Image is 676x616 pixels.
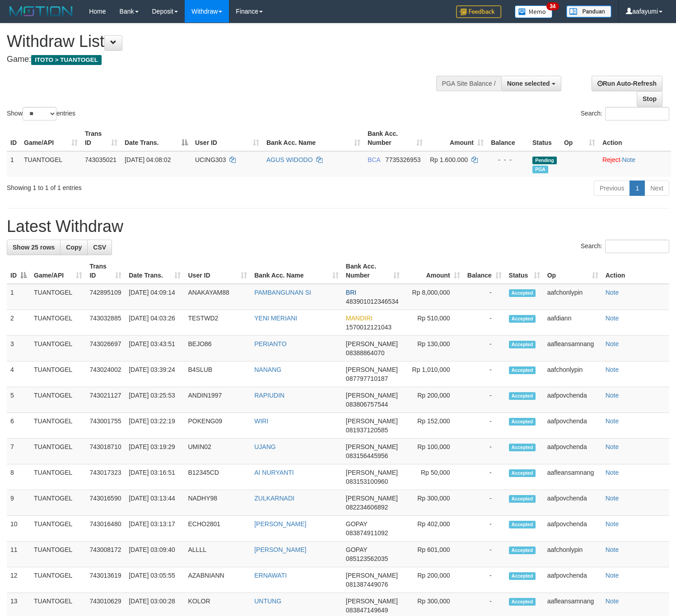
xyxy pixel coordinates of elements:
td: 6 [7,413,30,439]
span: Copy 082234606892 to clipboard [346,504,388,511]
td: TUANTOGEL [30,439,86,464]
a: Note [606,315,619,322]
td: Rp 152,000 [403,413,463,439]
td: aafpovchenda [544,387,602,413]
td: NADHY98 [184,490,251,516]
td: 743008172 [86,542,125,567]
span: Accepted [509,366,536,374]
td: B4SLUB [184,361,251,387]
a: Note [606,417,619,425]
td: aafleansamnang [544,464,602,490]
td: 743017323 [86,464,125,490]
a: Note [606,340,619,347]
span: UCING303 [195,156,226,163]
td: [DATE] 04:09:14 [125,284,184,310]
td: ANDIN1997 [184,387,251,413]
td: B12345CD [184,464,251,490]
a: Note [606,520,619,528]
td: [DATE] 04:03:26 [125,310,184,336]
span: Rp 1.600.000 [430,156,468,163]
span: Copy 1570012121043 to clipboard [346,324,392,331]
th: Bank Acc. Number: activate to sort column ascending [342,258,403,284]
td: TUANTOGEL [30,284,86,310]
span: Copy 483901012346534 to clipboard [346,298,399,305]
td: aafpovchenda [544,516,602,542]
td: Rp 1,010,000 [403,361,463,387]
th: User ID: activate to sort column ascending [191,125,263,151]
td: 1 [7,151,20,177]
td: aafpovchenda [544,413,602,439]
td: 7 [7,439,30,464]
span: Copy 083156445956 to clipboard [346,452,388,459]
span: Copy 083847149649 to clipboard [346,607,388,614]
span: GOPAY [346,546,367,553]
span: Accepted [509,572,536,580]
select: Showentries [23,107,56,120]
a: NANANG [254,366,281,373]
td: · [599,151,671,177]
label: Show entries [7,107,75,120]
a: PAMBANGUNAN SI [254,289,311,296]
td: - [464,464,505,490]
h1: Withdraw List [7,32,442,51]
a: Reject [602,156,620,163]
td: Rp 510,000 [403,310,463,336]
a: Stop [637,91,662,107]
td: 743001755 [86,413,125,439]
a: PERIANTO [254,340,286,347]
a: WIRI [254,417,268,425]
td: [DATE] 03:13:17 [125,516,184,542]
th: Status: activate to sort column ascending [505,258,544,284]
td: [DATE] 03:25:53 [125,387,184,413]
td: TUANTOGEL [30,310,86,336]
a: Note [606,469,619,476]
span: CSV [93,244,106,251]
th: User ID: activate to sort column ascending [184,258,251,284]
th: Op: activate to sort column ascending [560,125,599,151]
a: YENI MERIANI [254,315,297,322]
td: 743021127 [86,387,125,413]
a: Note [606,392,619,399]
span: [PERSON_NAME] [346,469,398,476]
a: Run Auto-Refresh [592,76,662,91]
th: Status [529,125,560,151]
td: 743024002 [86,361,125,387]
span: Copy 08388864070 to clipboard [346,349,385,357]
td: TUANTOGEL [30,336,86,361]
td: Rp 130,000 [403,336,463,361]
span: Accepted [509,444,536,451]
th: Balance [487,125,529,151]
span: Accepted [509,547,536,554]
a: Note [606,546,619,553]
a: Note [606,366,619,373]
td: TUANTOGEL [30,490,86,516]
td: 743032885 [86,310,125,336]
td: - [464,413,505,439]
span: Copy [66,244,82,251]
th: Bank Acc. Name: activate to sort column ascending [251,258,342,284]
td: Rp 402,000 [403,516,463,542]
td: aafpovchenda [544,439,602,464]
span: MANDIRI [346,315,373,322]
th: ID [7,125,20,151]
a: RAPIUDIN [254,392,284,399]
span: None selected [507,80,550,87]
td: 2 [7,310,30,336]
input: Search: [605,107,669,120]
td: aafchonlypin [544,361,602,387]
td: 11 [7,542,30,567]
td: TUANTOGEL [30,567,86,593]
a: Show 25 rows [7,240,61,255]
td: 12 [7,567,30,593]
td: Rp 601,000 [403,542,463,567]
a: Copy [60,240,88,255]
th: Amount: activate to sort column ascending [426,125,487,151]
td: aafdiann [544,310,602,336]
td: [DATE] 03:05:55 [125,567,184,593]
a: ZULKARNADI [254,495,294,502]
span: Pending [532,157,557,164]
td: TUANTOGEL [30,464,86,490]
img: panduan.png [566,5,611,18]
td: [DATE] 03:09:40 [125,542,184,567]
a: AI NURYANTI [254,469,294,476]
